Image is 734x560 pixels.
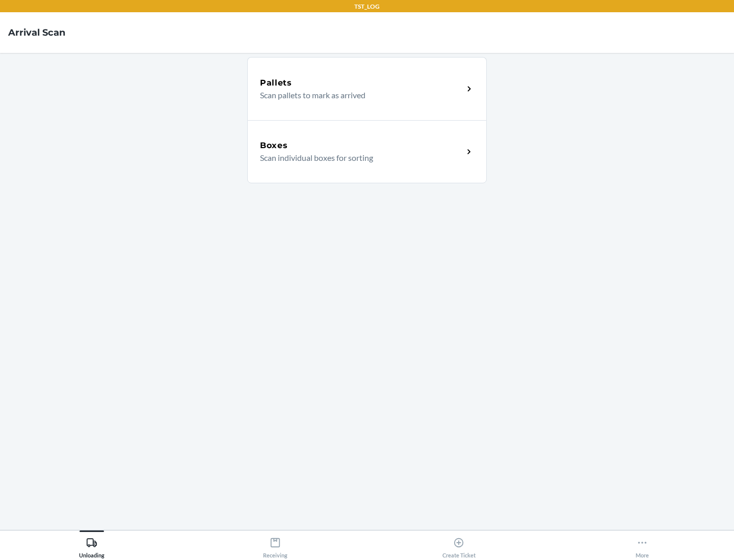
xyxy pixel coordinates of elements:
p: Scan individual boxes for sorting [260,152,455,164]
p: TST_LOG [354,2,380,11]
button: More [550,530,734,558]
div: Receiving [263,533,287,558]
h5: Pallets [260,77,292,89]
h5: Boxes [260,139,288,152]
button: Receiving [183,530,367,558]
div: Create Ticket [442,533,476,558]
a: BoxesScan individual boxes for sorting [247,120,487,183]
div: Unloading [79,533,104,558]
button: Create Ticket [367,530,550,558]
div: More [636,533,649,558]
p: Scan pallets to mark as arrived [260,89,455,101]
h4: Arrival Scan [8,26,65,39]
a: PalletsScan pallets to mark as arrived [247,57,487,120]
